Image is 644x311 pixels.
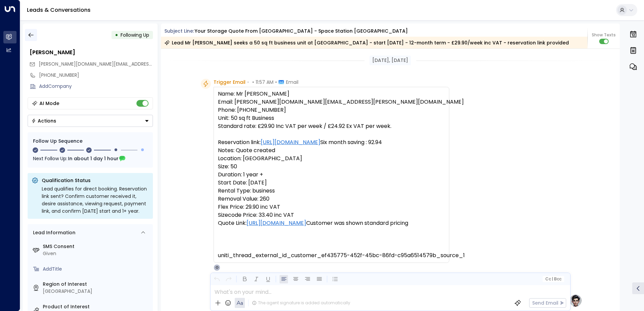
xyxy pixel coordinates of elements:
label: Region of Interest [43,281,150,288]
span: Cc Bcc [545,277,561,281]
button: Redo [224,275,233,283]
label: SMS Consent [43,243,150,250]
div: [PHONE_NUMBER] [39,72,153,79]
span: Show Texts [592,32,616,38]
span: Email [286,79,298,85]
span: • [247,79,249,85]
button: Undo [213,275,221,283]
div: Next Follow Up: [33,155,148,162]
a: Leads & Conversations [27,6,91,14]
div: [PERSON_NAME] [30,48,153,57]
div: [GEOGRAPHIC_DATA] [43,288,150,295]
button: Cc|Bcc [542,276,564,282]
img: profile-logo.png [569,294,582,307]
span: | [552,277,553,281]
div: The agent signature is added automatically [252,300,350,306]
a: [URL][DOMAIN_NAME] [261,138,320,146]
div: AddCompany [39,83,153,90]
span: Trigger Email [214,79,246,85]
div: Actions [31,118,56,124]
span: eric.kim@plproductions.co.uk [39,61,153,68]
div: O [214,264,220,271]
div: Your storage quote from [GEOGRAPHIC_DATA] - Space Station [GEOGRAPHIC_DATA] [195,28,408,35]
div: Lead qualifies for direct booking. Reservation link sent? Confirm customer received it, desire as... [42,185,149,215]
span: Following Up [121,32,149,38]
span: 11:57 AM [256,79,273,85]
a: [URL][DOMAIN_NAME] [247,219,306,227]
button: Actions [28,115,153,127]
div: Given [43,250,150,257]
div: [DATE], [DATE] [369,56,411,65]
div: Lead Information [31,229,75,236]
div: • [115,29,118,41]
span: • [252,79,254,85]
span: In about 1 day 1 hour [68,155,119,162]
span: Subject Line: [164,28,194,34]
p: Qualification Status [42,177,149,184]
span: • [275,79,277,85]
div: Follow Up Sequence [33,138,148,145]
div: AI Mode [39,100,59,107]
div: AddTitle [43,266,150,273]
label: Product of Interest [43,303,150,310]
div: Button group with a nested menu [28,115,153,127]
span: [PERSON_NAME][DOMAIN_NAME][EMAIL_ADDRESS][PERSON_NAME][DOMAIN_NAME] [39,61,229,67]
pre: Name: Mr [PERSON_NAME] Email: [PERSON_NAME][DOMAIN_NAME][EMAIL_ADDRESS][PERSON_NAME][DOMAIN_NAME]... [218,90,445,260]
div: Lead Mr [PERSON_NAME] seeks a 50 sq ft business unit at [GEOGRAPHIC_DATA] - start [DATE] - 12-mon... [164,39,569,46]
